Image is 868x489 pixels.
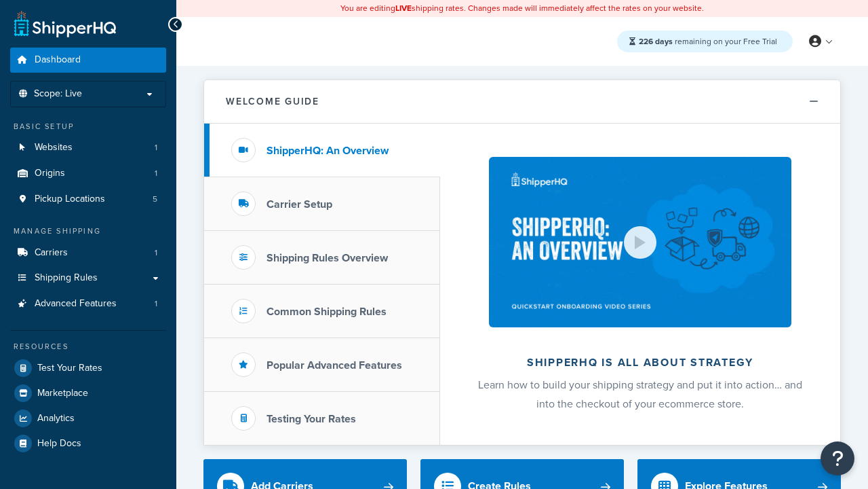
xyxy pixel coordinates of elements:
[35,247,68,259] span: Carriers
[10,240,166,266] a: Carriers1
[37,388,88,399] span: Marketplace
[267,306,387,318] h3: Common Shipping Rules
[37,363,102,374] span: Test Your Rates
[821,441,854,475] button: Open Resource Center
[10,187,166,212] li: Pickup Locations
[267,413,356,425] h3: Testing Your Rates
[204,80,840,124] button: Welcome Guide
[10,406,166,431] a: Analytics
[10,356,166,380] a: Test Your Rates
[10,161,166,186] li: Origins
[639,35,673,48] strong: 226 days
[10,266,166,291] a: Shipping Rules
[10,240,166,266] li: Carriers
[10,121,166,132] div: Basic Setup
[155,247,157,259] span: 1
[395,2,412,14] b: LIVE
[10,135,166,160] li: Websites
[489,157,791,327] img: ShipperHQ is all about strategy
[10,341,166,352] div: Resources
[267,359,402,372] h3: Popular Advanced Features
[476,357,804,369] h2: ShipperHQ is all about strategy
[155,168,157,179] span: 1
[10,225,166,237] div: Manage Shipping
[35,194,105,205] span: Pickup Locations
[35,298,117,310] span: Advanced Features
[226,96,319,107] h2: Welcome Guide
[10,381,166,405] a: Marketplace
[35,54,81,66] span: Dashboard
[10,431,166,456] a: Help Docs
[37,413,75,424] span: Analytics
[34,88,82,100] span: Scope: Live
[10,135,166,160] a: Websites1
[267,198,332,211] h3: Carrier Setup
[639,35,777,48] span: remaining on your Free Trial
[10,161,166,186] a: Origins1
[37,438,81,450] span: Help Docs
[10,48,166,73] a: Dashboard
[10,291,166,316] li: Advanced Features
[155,298,157,310] span: 1
[478,377,802,412] span: Learn how to build your shipping strategy and put it into action… and into the checkout of your e...
[35,168,65,179] span: Origins
[155,142,157,153] span: 1
[267,252,388,264] h3: Shipping Rules Overview
[10,187,166,212] a: Pickup Locations5
[35,272,98,284] span: Shipping Rules
[10,291,166,316] a: Advanced Features1
[35,142,73,153] span: Websites
[267,145,389,157] h3: ShipperHQ: An Overview
[153,194,157,205] span: 5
